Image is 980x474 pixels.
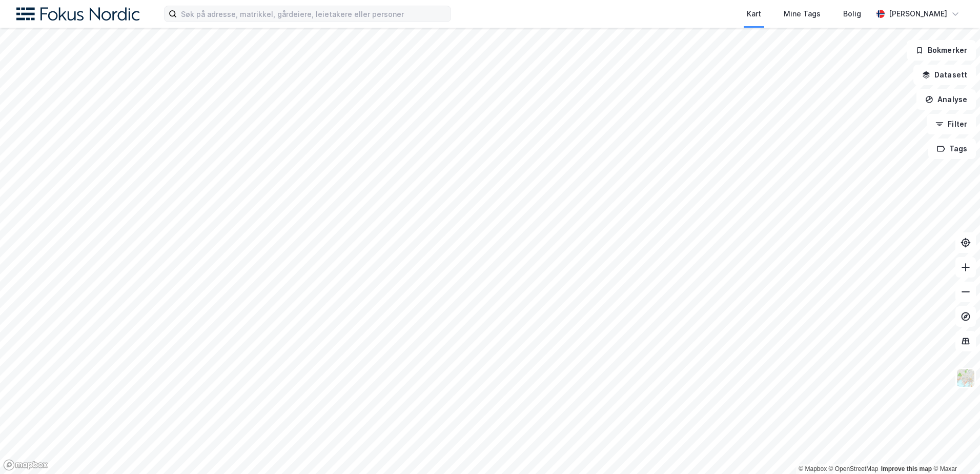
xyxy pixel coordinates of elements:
[747,8,761,20] div: Kart
[799,465,827,472] a: Mapbox
[889,8,947,20] div: [PERSON_NAME]
[956,368,975,388] img: Z
[829,465,879,472] a: OpenStreetMap
[843,8,861,20] div: Bolig
[3,459,48,471] a: Mapbox homepage
[929,425,980,474] div: Kontrollprogram for chat
[928,139,976,159] button: Tags
[916,89,976,110] button: Analyse
[881,465,932,472] a: Improve this map
[784,8,821,20] div: Mine Tags
[907,40,976,61] button: Bokmerker
[927,114,976,134] button: Filter
[16,7,139,21] img: fokus-nordic-logo.8a93422641609758e4ac.png
[177,6,451,22] input: Søk på adresse, matrikkel, gårdeiere, leietakere eller personer
[913,65,976,85] button: Datasett
[929,425,980,474] iframe: Chat Widget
